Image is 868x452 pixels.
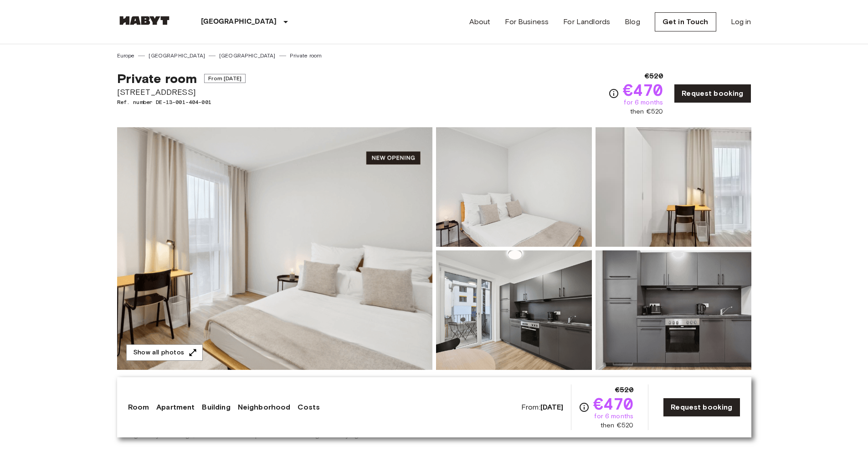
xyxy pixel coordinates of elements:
img: Picture of unit DE-13-001-404-001 [436,250,592,370]
a: [GEOGRAPHIC_DATA] [149,52,205,60]
a: Costs [298,402,320,413]
img: Marketing picture of unit DE-13-001-404-001 [117,127,432,370]
span: From [DATE] [204,74,246,83]
span: then €520 [630,107,663,116]
a: Request booking [663,398,740,417]
a: Blog [625,16,640,27]
span: then €520 [601,421,633,430]
a: Apartment [156,402,195,413]
span: for 6 months [624,98,663,107]
a: [GEOGRAPHIC_DATA] [219,52,276,60]
a: Log in [731,16,751,27]
span: €520 [615,384,634,395]
a: Building [202,402,230,413]
a: For Business [505,16,549,27]
img: Picture of unit DE-13-001-404-001 [596,127,751,247]
a: Europe [117,52,135,60]
span: €470 [593,395,634,412]
img: Picture of unit DE-13-001-404-001 [596,250,751,370]
a: Room [128,402,149,413]
span: for 6 months [594,412,633,421]
a: Request booking [674,84,751,103]
img: Habyt [117,16,172,25]
svg: Check cost overview for full price breakdown. Please note that discounts apply to new joiners onl... [608,88,619,99]
span: [STREET_ADDRESS] [117,86,246,98]
a: For Landlords [563,16,610,27]
svg: Check cost overview for full price breakdown. Please note that discounts apply to new joiners onl... [579,402,590,413]
img: Picture of unit DE-13-001-404-001 [436,127,592,247]
p: [GEOGRAPHIC_DATA] [201,16,277,27]
span: €470 [623,82,663,98]
button: Show all photos [126,344,203,361]
a: Get in Touch [655,12,716,31]
span: From: [521,402,564,412]
span: Private room [117,71,197,86]
a: Private room [290,52,322,60]
span: €520 [645,71,663,82]
span: Ref. number DE-13-001-404-001 [117,98,246,106]
b: [DATE] [540,403,564,411]
a: About [469,16,491,27]
a: Neighborhood [238,402,291,413]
